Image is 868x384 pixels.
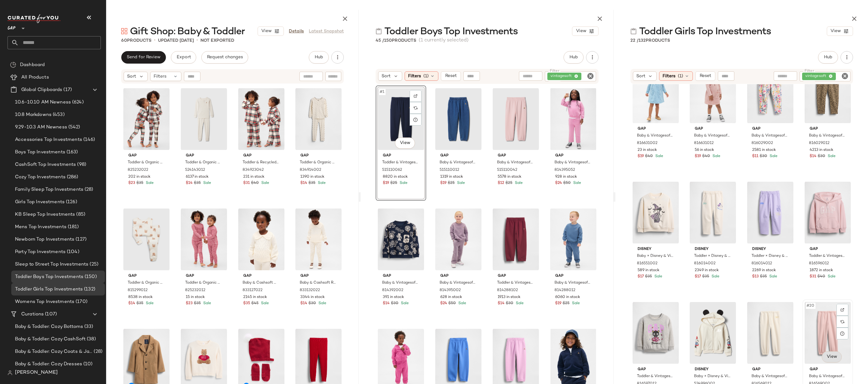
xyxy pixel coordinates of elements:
[15,298,74,305] span: Womens Top Investments
[136,301,143,306] span: $35
[822,351,842,362] button: View
[202,181,211,185] span: Sale
[550,88,596,151] img: cn60167767.jpg
[752,247,788,252] span: Disney
[128,301,135,306] span: $14
[752,154,758,159] span: $11
[300,153,337,159] span: Gap
[383,301,390,306] span: $14
[805,301,851,364] img: cn59795502.jpg
[639,26,771,38] span: Toddler Girls Top Investments
[300,180,307,186] span: $14
[300,160,336,166] span: Toddler & Organic Brushed [PERSON_NAME] Set by Gap [PERSON_NAME] Size 12-18 M
[15,273,83,281] span: Toddler Boys Top Investments
[440,174,463,180] span: 1319 in stock
[678,73,683,79] span: (1)
[826,154,836,158] span: Sale
[809,261,829,266] span: 816596012
[243,301,250,306] span: $35
[498,174,521,180] span: 5578 in stock
[630,37,670,44] div: Products
[575,29,586,34] span: View
[827,26,853,36] button: View
[308,180,315,186] span: $35
[186,153,222,159] span: Gap
[440,160,476,166] span: Baby & Vintagesoft Relaxed Joggers by Gap Medium Wash Blue Size 6-12 M
[555,153,591,159] span: Gap
[196,37,198,44] span: •
[498,273,534,279] span: Gap
[440,280,476,286] span: Baby & Vintagesoft Washed Sweat Set by Gap Purple Size 6-12 M
[818,154,825,159] span: $30
[260,301,269,305] span: Sale
[65,149,78,156] span: (163)
[382,160,418,166] span: Toddler & Vintagesoft Relaxed Joggers by Gap Navy Blue Size 12-18 M
[384,38,392,43] span: 150
[15,161,76,168] span: CashSoft Top Investments
[295,208,342,271] img: cn60617490.jpg
[752,261,772,266] span: 816014012
[555,280,591,286] span: Baby & Vintagesoft Easy Joggers by Gap Cornflower Blue Size 6-12 M
[52,111,65,118] span: (453)
[10,62,16,68] img: svg%3e
[448,301,456,306] span: $50
[555,167,575,173] span: 814395052
[695,147,714,153] span: 56 in stock
[638,147,657,153] span: 23 in stock
[493,208,539,271] img: cn60239377.jpg
[563,180,571,186] span: $50
[400,301,409,305] span: Sale
[633,181,679,244] img: cn59787693.jpg
[824,55,832,60] span: Hub
[300,288,320,293] span: 833132022
[645,274,652,280] span: $35
[571,301,580,305] span: Sale
[62,86,72,94] span: (17)
[261,29,272,34] span: View
[75,211,85,218] span: (85)
[145,301,154,305] span: Sale
[15,248,66,256] span: Party Top Investments
[300,167,321,173] span: 834914002
[809,253,845,259] span: Toddler & Vintagesoft Logo Zip Hoodie by Gap [PERSON_NAME] Size 12-18 M
[805,74,829,79] span: vintagesoft
[76,161,86,168] span: (98)
[128,160,164,166] span: Toddler & Organic Brushed [PERSON_NAME] Set by Gap Tan Tartan Plaid Size 3 YRS
[810,274,816,280] span: $31
[300,280,336,286] span: Baby & Cashsoft Rib Leggings by Gap [PERSON_NAME] Size 6-12 M
[768,154,777,158] span: Sale
[121,28,127,34] img: svg%3e
[423,73,429,79] span: (1)
[186,295,205,300] span: 15 in stock
[74,298,87,305] span: (170)
[419,37,469,44] span: (1 currently selected)
[251,301,259,306] span: $45
[498,153,534,159] span: Gap
[15,99,71,106] span: 10.6-10.10 AM Newness
[126,55,160,60] span: Send for Review
[637,261,658,266] span: 816551002
[810,247,846,252] span: Gap
[66,174,78,181] span: (286)
[207,55,243,60] span: Request changes
[555,295,580,300] span: 6060 in stock
[810,268,833,273] span: 1872 in stock
[440,295,462,300] span: 628 in stock
[378,208,424,271] img: cn59863796.jpg
[752,133,788,139] span: Baby & Vintagesoft Barrel Sweatpants by Gap [PERSON_NAME] Floral Size 6-12 M
[563,301,570,306] span: $25
[15,236,74,243] span: Newborn Top Investments
[384,26,518,38] span: Toddler Boys Top Investments
[699,74,711,79] span: Reset
[638,274,644,280] span: $17
[128,174,150,180] span: 202 in stock
[550,74,574,79] span: vintagesoft
[66,248,79,256] span: (104)
[201,51,248,64] button: Request changes
[383,295,404,300] span: 391 in stock
[194,180,201,186] span: $35
[569,55,578,60] span: Hub
[633,301,679,364] img: cn59924004.jpg
[317,301,326,305] span: Sale
[695,126,731,132] span: Gap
